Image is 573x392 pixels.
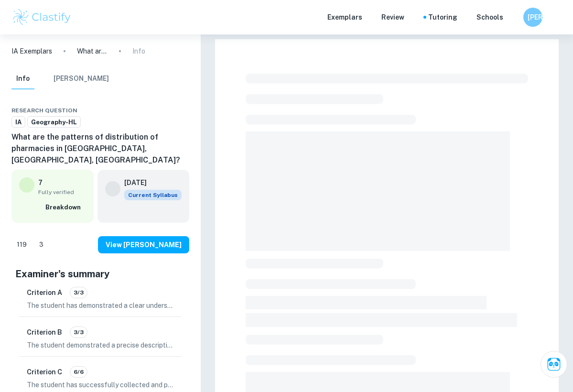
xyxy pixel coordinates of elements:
a: Schools [476,12,503,22]
span: 6/6 [70,368,87,376]
span: Fully verified [38,188,86,196]
h6: What are the patterns of distribution of pharmacies in [GEOGRAPHIC_DATA], [GEOGRAPHIC_DATA], [GEO... [11,131,189,166]
h6: Criterion C [27,367,62,377]
p: 7 [38,177,43,188]
h5: Examiner's summary [15,267,185,281]
p: Info [132,46,145,56]
p: The student has demonstrated a clear understanding of the geographical context of the fieldwork q... [27,300,174,311]
p: Exemplars [327,12,362,22]
h6: Criterion B [27,327,62,338]
div: Bookmark [172,105,180,116]
p: The student demonstrated a precise description of the methods used for primary and secondary data... [27,340,174,350]
span: 119 [11,240,32,250]
div: Dislike [34,237,49,252]
span: IA [12,118,25,127]
div: Download [162,105,170,116]
span: Geography-HL [28,118,80,127]
a: Tutoring [428,12,457,22]
a: IA Exemplars [11,46,52,56]
a: IA [11,116,25,128]
div: This exemplar is based on the current syllabus. Feel free to refer to it for inspiration/ideas wh... [124,190,182,200]
a: Geography-HL [27,116,81,128]
button: Help and Feedback [511,15,516,20]
h6: Criterion A [27,287,62,298]
div: Share [153,105,161,116]
button: Ask Clai [541,351,567,378]
p: Review [381,12,404,22]
span: Research question [11,106,77,115]
img: Clastify logo [11,8,72,27]
span: 3 [34,240,49,250]
span: 3/3 [70,328,87,337]
p: The student has successfully collected and presented enough data relevant to the fieldwork questi... [27,380,174,390]
div: Like [11,237,32,252]
button: Info [11,68,34,89]
button: View [PERSON_NAME] [98,236,189,253]
button: [PERSON_NAME] [523,8,542,27]
button: Breakdown [43,200,86,215]
p: What are the patterns of distribution of pharmacies in [GEOGRAPHIC_DATA], [GEOGRAPHIC_DATA], [GEO... [77,46,108,56]
h6: [PERSON_NAME] [528,12,539,22]
button: [PERSON_NAME] [54,68,109,89]
span: Current Syllabus [124,190,182,200]
span: 3/3 [70,288,87,297]
div: Report issue [182,105,189,116]
h6: [DATE] [124,177,174,188]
